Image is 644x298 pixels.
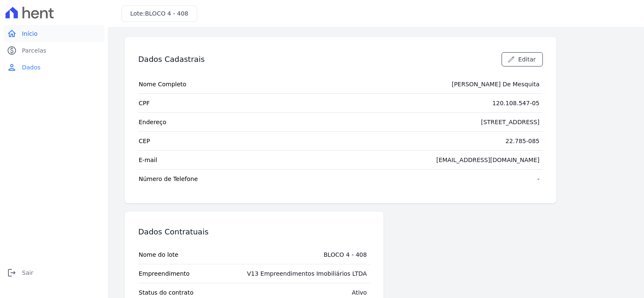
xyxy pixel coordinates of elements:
[492,99,539,107] div: 120.108.547-05
[7,29,17,39] i: home
[139,156,157,164] span: E-mail
[7,268,17,278] i: logout
[352,288,367,297] div: Ativo
[139,288,193,297] span: Status do contrato
[139,118,166,126] span: Endereço
[518,55,536,64] span: Editar
[481,118,539,126] div: [STREET_ADDRESS]
[3,59,105,76] a: personDados
[130,9,188,18] h3: Lote:
[247,269,367,278] div: V13 Empreendimentos Imobiliários LTDA
[138,54,205,64] h3: Dados Cadastrais
[537,175,539,183] div: -
[502,52,543,67] a: Editar
[139,250,178,259] span: Nome do lote
[3,264,105,281] a: logoutSair
[324,250,367,259] div: BLOCO 4 - 408
[7,62,17,72] i: person
[139,175,198,183] span: Número de Telefone
[436,156,539,164] div: [EMAIL_ADDRESS][DOMAIN_NAME]
[505,137,539,145] div: 22.785-085
[452,80,539,88] div: [PERSON_NAME] De Mesquita
[22,269,33,277] span: Sair
[22,46,46,55] span: Parcelas
[139,80,186,88] span: Nome Completo
[22,63,40,72] span: Dados
[138,227,209,237] h3: Dados Contratuais
[139,137,150,145] span: CEP
[3,42,105,59] a: paidParcelas
[22,29,38,38] span: Início
[139,269,190,278] span: Empreendimento
[145,10,188,17] span: BLOCO 4 - 408
[7,45,17,56] i: paid
[139,99,150,107] span: CPF
[3,25,105,42] a: homeInício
